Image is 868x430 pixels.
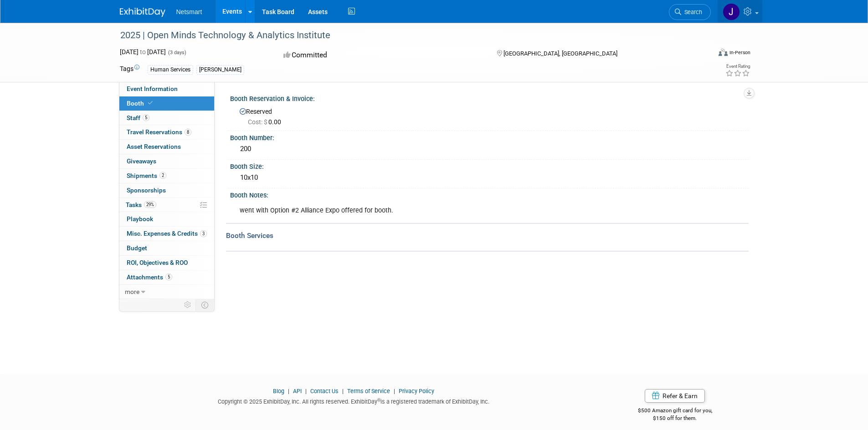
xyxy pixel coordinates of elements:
span: Travel Reservations [127,128,191,136]
span: (3 days) [167,50,186,56]
span: 5 [143,114,149,121]
a: Attachments5 [119,270,214,284]
a: Misc. Expenses & Credits3 [119,227,214,241]
span: [DATE] [DATE] [120,48,166,56]
div: Copyright © 2025 ExhibitDay, Inc. All rights reserved. ExhibitDay is a registered trademark of Ex... [120,395,588,406]
img: ExhibitDay [120,8,165,17]
img: Format-Inperson.png [719,49,728,56]
span: Budget [127,244,147,252]
a: Tasks29% [119,198,214,212]
span: 3 [200,230,207,237]
sup: ® [377,398,380,403]
div: Booth Reservation & Invoice: [230,92,749,103]
a: Refer & Earn [645,389,705,403]
div: $500 Amazon gift card for you, [601,401,749,422]
span: | [391,388,397,395]
a: Event Information [119,82,214,96]
td: Tags [120,64,139,75]
div: $150 off for them. [601,415,749,422]
span: Booth [127,100,154,107]
span: Netsmart [176,8,202,15]
img: Jackson O'Rourke [723,3,740,20]
div: Committed [281,47,482,63]
div: Booth Services [226,231,749,241]
a: Terms of Service [347,388,390,395]
span: ROI, Objectives & ROO [127,259,188,266]
span: [GEOGRAPHIC_DATA], [GEOGRAPHIC_DATA] [503,50,617,57]
div: Human Services [148,65,193,75]
span: Staff [127,114,149,121]
span: Cost: $ [248,118,268,126]
a: Travel Reservations8 [119,125,214,139]
div: Booth Size: [230,160,749,171]
span: Event Information [127,85,178,92]
span: Sponsorships [127,187,166,194]
span: Asset Reservations [127,143,181,150]
a: API [293,388,302,395]
div: Booth Number: [230,131,749,142]
div: In-Person [729,49,750,56]
a: Staff5 [119,111,214,125]
span: Misc. Expenses & Credits [127,230,207,237]
td: Toggle Event Tabs [195,299,214,311]
div: [PERSON_NAME] [196,65,244,75]
a: ROI, Objectives & ROO [119,256,214,270]
a: Booth [119,96,214,111]
span: 5 [165,273,172,280]
span: 0.00 [248,118,285,126]
span: Tasks [126,201,156,208]
div: Booth Notes: [230,188,749,200]
span: | [303,388,309,395]
i: Booth reservation complete [148,101,153,106]
div: 10x10 [237,171,742,185]
span: Playbook [127,215,153,223]
a: Budget [119,241,214,255]
a: Playbook [119,212,214,226]
a: Sponsorships [119,183,214,197]
a: Search [669,4,711,20]
div: Event Rating [725,64,750,69]
div: Reserved [237,105,742,126]
span: | [340,388,346,395]
a: Contact Us [310,388,339,395]
div: 2025 | Open Minds Technology & Analytics Institute [117,27,697,44]
div: 200 [237,142,742,156]
span: Giveaways [127,157,156,165]
span: Search [681,9,702,15]
span: more [125,288,139,295]
span: 2 [159,172,166,179]
span: 8 [185,129,191,136]
span: 29% [144,201,156,208]
a: Privacy Policy [399,388,434,395]
a: more [119,285,214,299]
span: Shipments [127,172,166,179]
td: Personalize Event Tab Strip [180,299,196,311]
span: Attachments [127,273,172,281]
span: to [139,48,147,56]
a: Asset Reservations [119,140,214,154]
div: Event Format [657,47,751,61]
div: went with Option #2 Alliance Expo offered for booth. [233,202,647,220]
a: Giveaways [119,154,214,168]
a: Blog [273,388,284,395]
span: | [286,388,292,395]
a: Shipments2 [119,169,214,183]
